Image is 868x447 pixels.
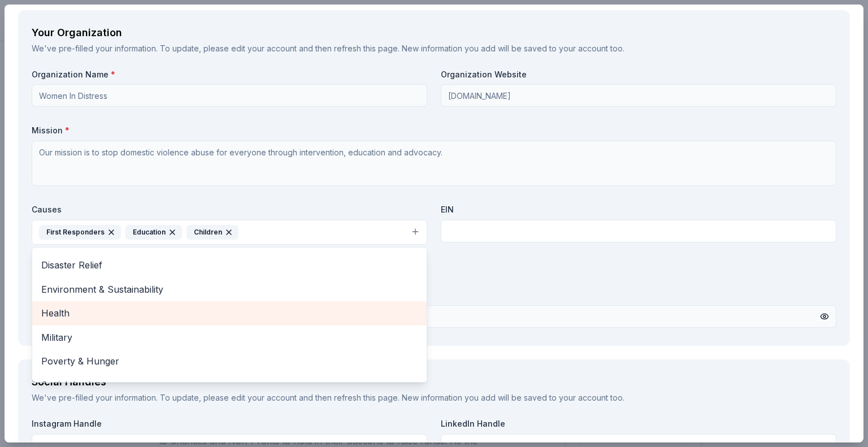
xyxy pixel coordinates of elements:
span: Environment & Sustainability [41,282,418,297]
div: First RespondersEducationChildren [32,247,427,383]
span: Disaster Relief [41,258,418,272]
button: First RespondersEducationChildren [32,220,427,245]
div: Children [186,225,238,240]
div: Education [125,225,182,240]
span: Health [41,306,418,320]
span: Poverty & Hunger [41,354,418,368]
span: Social Justice [41,377,418,392]
div: First Responders [39,225,121,240]
span: Military [41,330,418,345]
